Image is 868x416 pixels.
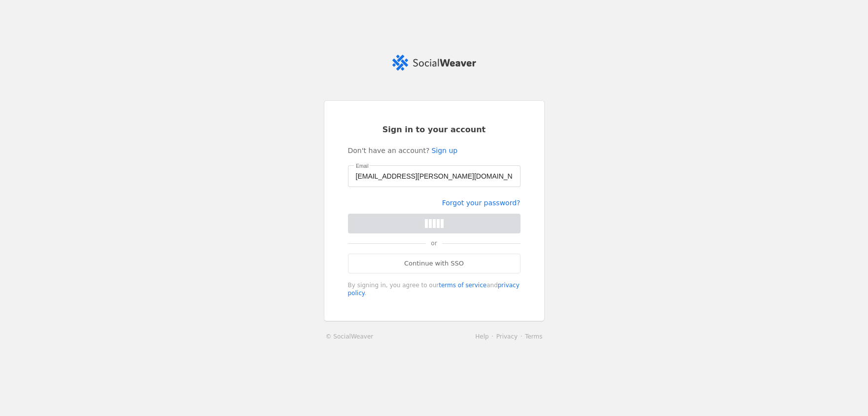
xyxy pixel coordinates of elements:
[442,199,521,207] a: Forgot your password?
[348,281,521,297] div: By signing in, you agree to our and .
[348,254,521,273] a: Continue with SSO
[356,170,513,182] input: Email
[431,146,457,155] a: Sign up
[496,333,518,340] a: Privacy
[475,333,488,340] a: Help
[439,282,486,289] a: terms of service
[382,124,486,135] span: Sign in to your account
[348,146,430,155] span: Don't have an account?
[326,332,374,341] a: © SocialWeaver
[525,333,542,340] a: Terms
[489,332,496,341] li: ·
[518,332,525,341] li: ·
[356,161,369,170] mat-label: Email
[426,233,442,253] span: or
[348,282,520,297] a: privacy policy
